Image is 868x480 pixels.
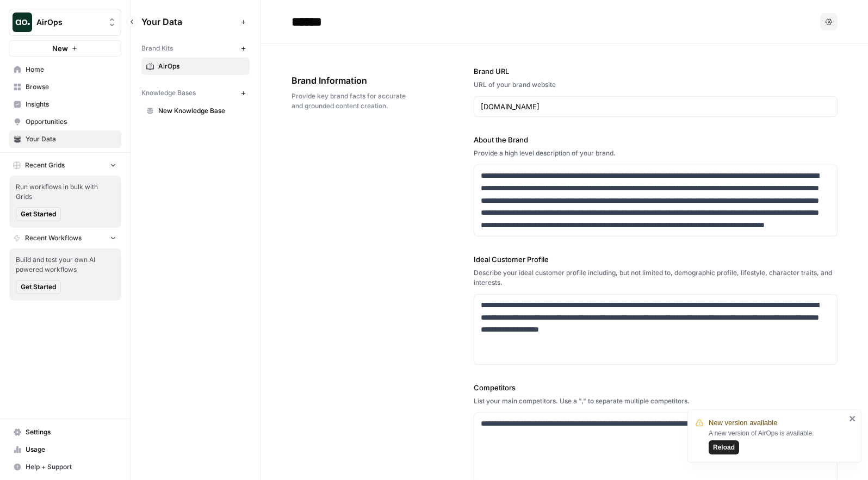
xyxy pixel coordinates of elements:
span: Settings [26,427,116,437]
button: Reload [709,440,739,454]
button: Recent Workflows [9,230,121,246]
label: Brand URL [474,66,838,77]
div: URL of your brand website [474,80,838,90]
span: Provide key brand facts for accurate and grounded content creation. [292,91,413,111]
span: Knowledge Bases [141,88,196,98]
label: Ideal Customer Profile [474,254,838,265]
span: Usage [26,445,116,454]
span: AirOps [36,17,102,28]
input: www.sundaysoccer.com [481,101,830,112]
button: close [849,414,857,423]
span: Get Started [21,209,56,219]
span: Recent Grids [25,160,65,170]
button: Get Started [16,207,61,221]
span: Opportunities [26,117,116,127]
a: Home [9,61,121,78]
span: Your Data [141,15,237,28]
div: Provide a high level description of your brand. [474,148,838,158]
div: A new version of AirOps is available. [709,428,846,454]
button: Get Started [16,280,61,294]
span: Browse [26,82,116,92]
label: Competitors [474,382,838,393]
span: Brand Information [292,74,413,87]
span: AirOps [158,61,245,71]
a: AirOps [141,58,250,75]
span: Insights [26,99,116,109]
span: Get Started [21,282,56,292]
a: Insights [9,96,121,113]
span: Run workflows in bulk with Grids [16,182,115,202]
a: Usage [9,441,121,458]
button: Help + Support [9,458,121,476]
label: About the Brand [474,134,838,145]
span: Reload [713,442,735,452]
span: New Knowledge Base [158,106,245,116]
div: List your main competitors. Use a "," to separate multiple competitors. [474,396,838,406]
a: Opportunities [9,113,121,130]
span: Brand Kits [141,43,173,53]
span: Your Data [26,134,116,144]
div: Describe your ideal customer profile including, but not limited to, demographic profile, lifestyl... [474,268,838,288]
span: New [52,43,68,54]
img: AirOps Logo [13,13,32,32]
span: Help + Support [26,462,116,472]
span: Build and test your own AI powered workflows [16,255,115,275]
span: New version available [709,417,777,428]
a: Browse [9,78,121,96]
span: Home [26,65,116,74]
button: New [9,40,121,57]
span: Recent Workflows [25,233,82,243]
button: Workspace: AirOps [9,9,121,36]
a: Your Data [9,130,121,148]
a: Settings [9,423,121,441]
button: Recent Grids [9,157,121,173]
a: New Knowledge Base [141,102,250,120]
